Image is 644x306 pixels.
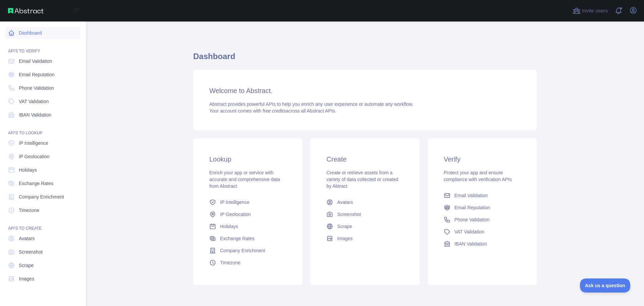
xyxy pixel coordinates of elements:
[5,191,80,203] a: Company Enrichment
[324,232,406,245] a: Images
[454,204,490,211] span: Email Reputation
[580,278,631,293] iframe: Toggle Customer Support
[5,40,80,54] div: API'S TO VERIFY
[263,108,286,114] span: free credits
[337,211,361,218] span: Screenshot
[5,122,80,136] div: API'S TO LOOKUP
[441,202,523,214] a: Email Reputation
[220,223,238,230] span: Holidays
[337,235,353,242] span: Images
[19,140,48,146] span: IP Intelligence
[5,204,80,216] a: Timezone
[444,155,521,164] h3: Verify
[444,170,512,182] span: Protect your app and ensure compliance with verification APIs
[5,69,80,81] a: Email Reputation
[19,207,39,214] span: Timezone
[337,223,352,230] span: Scrape
[19,167,37,173] span: Holidays
[19,112,51,118] span: IBAN Validation
[5,27,80,39] a: Dashboard
[207,232,289,245] a: Exchange Rates
[337,199,353,206] span: Avatars
[571,5,609,16] button: Invite users
[5,273,80,285] a: Images
[220,247,265,254] span: Company Enrichment
[209,108,336,114] span: Your account comes with across all Abstract APIs.
[5,246,80,258] a: Screenshot
[454,216,490,223] span: Phone Validation
[5,150,80,163] a: IP Geolocation
[19,71,55,78] span: Email Reputation
[19,275,34,282] span: Images
[220,235,255,242] span: Exchange Rates
[19,249,43,255] span: Screenshot
[454,228,484,235] span: VAT Validation
[441,189,523,202] a: Email Validation
[207,196,289,208] a: IP Intelligence
[324,220,406,232] a: Scrape
[207,220,289,232] a: Holidays
[19,180,53,187] span: Exchange Rates
[5,164,80,176] a: Holidays
[324,196,406,208] a: Avatars
[19,193,64,200] span: Company Enrichment
[207,208,289,220] a: IP Geolocation
[441,214,523,226] a: Phone Validation
[5,109,80,121] a: IBAN Validation
[193,51,537,67] h1: Dashboard
[441,226,523,238] a: VAT Validation
[207,257,289,269] a: Timezone
[209,86,521,95] h3: Welcome to Abstract.
[220,259,240,266] span: Timezone
[5,177,80,189] a: Exchange Rates
[324,208,406,220] a: Screenshot
[19,153,50,160] span: IP Geolocation
[582,7,608,15] span: Invite users
[454,241,487,247] span: IBAN Validation
[220,199,250,206] span: IP Intelligence
[454,192,488,199] span: Email Validation
[207,245,289,257] a: Company Enrichment
[19,98,49,105] span: VAT Validation
[8,8,44,13] img: Abstract API
[19,85,54,91] span: Phone Validation
[5,137,80,149] a: IP Intelligence
[5,218,80,231] div: API'S TO CREATE
[209,155,286,164] h3: Lookup
[209,170,280,189] span: Enrich your app or service with accurate and comprehensive data from Abstract
[19,235,35,242] span: Avatars
[19,58,52,64] span: Email Validation
[326,170,398,189] span: Create or retrieve assets from a variety of data collected or created by Abtract
[441,238,523,250] a: IBAN Validation
[209,101,414,107] span: Abstract provides powerful APIs to help you enrich any user experience or automate any workflow.
[5,95,80,107] a: VAT Validation
[19,262,34,269] span: Scrape
[5,55,80,67] a: Email Validation
[326,155,403,164] h3: Create
[5,82,80,94] a: Phone Validation
[220,211,251,218] span: IP Geolocation
[5,259,80,271] a: Scrape
[5,232,80,245] a: Avatars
